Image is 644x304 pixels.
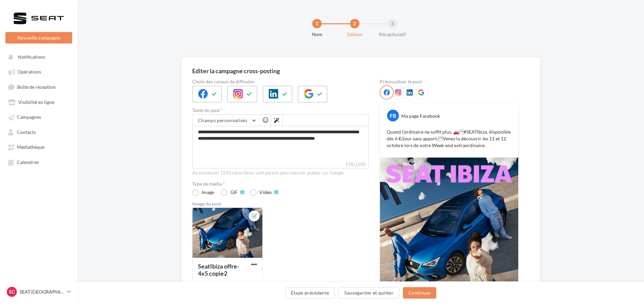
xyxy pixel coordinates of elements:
div: Vidéo [259,190,272,195]
label: Texte du post * [192,108,369,113]
div: 1 [312,19,322,28]
div: Prévisualiser le post [380,79,519,84]
div: Au maximum 1500 caractères sont permis pour pouvoir publier sur Google [192,170,369,176]
span: Notifications [18,54,45,60]
div: 2 [350,19,359,28]
span: Médiathèque [17,144,45,150]
button: Nouvelle campagne [5,32,72,44]
button: Sauvegarder et quitter [339,287,399,299]
div: SeatIbiza offre-4x5 copie2 [198,262,239,277]
a: Visibilité en ligne [4,96,74,108]
div: 3 [388,19,397,28]
span: Boîte de réception [17,84,56,90]
span: Contacts [17,129,36,135]
div: Image [202,190,214,195]
p: Quand l’ordinaire ne suffit plus. 🚗 #SEATIbiza, disponible dès 6 €/jour sans apport. Venez la déc... [387,129,511,149]
div: Edition [333,31,376,38]
button: Champs personnalisés [193,115,260,126]
label: 178/1500 [192,161,369,168]
label: Type de média * [192,182,369,186]
span: SC [9,288,15,295]
a: Boîte de réception [4,81,74,93]
label: Choix des canaux de diffusion [192,79,369,84]
a: Contacts [4,126,74,138]
a: SC SEAT [GEOGRAPHIC_DATA] [5,285,72,298]
a: Calendrier [4,156,74,168]
span: Champs personnalisés [198,117,247,123]
div: GIF [230,190,238,195]
button: Continuer [403,287,436,299]
button: Notifications [4,51,71,63]
div: Image du post [192,201,369,206]
div: FB [387,110,399,121]
div: Ma page Facebook [401,113,440,119]
a: Médiathèque [4,141,74,153]
span: Visibilité en ligne [18,99,54,105]
button: Étape précédente [285,287,335,299]
a: Opérations [4,65,74,78]
a: Campagnes [4,111,74,123]
div: Récapitulatif [371,31,414,38]
div: Editer la campagne cross-posting [192,68,280,74]
span: Campagnes [17,114,41,120]
div: Nom [295,31,339,38]
p: SEAT [GEOGRAPHIC_DATA] [20,288,64,295]
span: Calendrier [17,159,39,165]
span: Opérations [18,69,41,75]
